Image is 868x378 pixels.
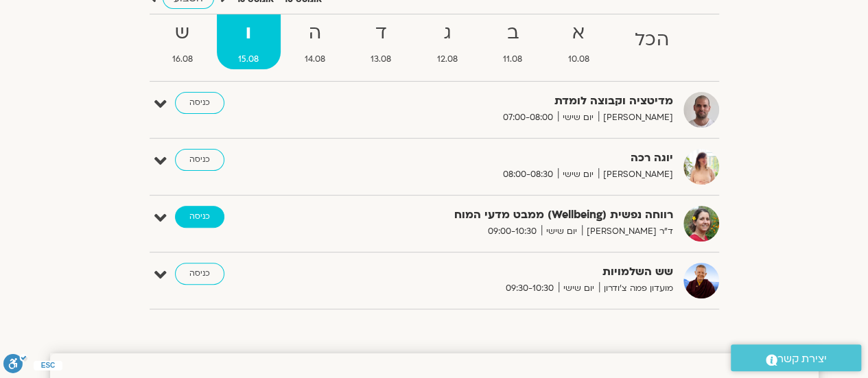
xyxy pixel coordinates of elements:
[498,110,558,125] span: 07:00-08:00
[501,281,559,296] span: 09:30-10:30
[547,14,611,69] a: א10.08
[217,14,281,69] a: ו15.08
[482,14,544,69] a: ב11.08
[416,14,480,69] a: ג12.08
[175,149,224,171] a: כניסה
[558,167,598,182] span: יום שישי
[151,52,215,67] span: 16.08
[599,281,673,296] span: מועדון פמה צ'ודרון
[416,52,480,67] span: 12.08
[483,224,541,239] span: 09:00-10:30
[337,206,673,224] strong: רווחה נפשית (Wellbeing) ממבט מדעי המוח
[541,224,582,239] span: יום שישי
[175,263,224,285] a: כניסה
[175,92,224,114] a: כניסה
[217,18,281,49] strong: ו
[283,18,347,49] strong: ה
[613,14,690,69] a: הכל
[731,344,861,371] a: יצירת קשר
[416,18,480,49] strong: ג
[283,52,347,67] span: 14.08
[337,92,673,110] strong: מדיטציה וקבוצה לומדת
[482,52,544,67] span: 11.08
[337,149,673,167] strong: יוגה רכה
[558,110,598,125] span: יום שישי
[151,14,215,69] a: ש16.08
[582,224,673,239] span: ד"ר [PERSON_NAME]
[559,281,599,296] span: יום שישי
[482,18,544,49] strong: ב
[283,14,347,69] a: ה14.08
[547,18,611,49] strong: א
[498,167,558,182] span: 08:00-08:30
[349,52,413,67] span: 13.08
[613,25,690,56] strong: הכל
[217,52,281,67] span: 15.08
[349,18,413,49] strong: ד
[547,52,611,67] span: 10.08
[151,18,215,49] strong: ש
[337,263,673,281] strong: שש השלמויות
[175,206,224,228] a: כניסה
[598,167,673,182] span: [PERSON_NAME]
[349,14,413,69] a: ד13.08
[777,350,827,368] span: יצירת קשר
[598,110,673,125] span: [PERSON_NAME]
